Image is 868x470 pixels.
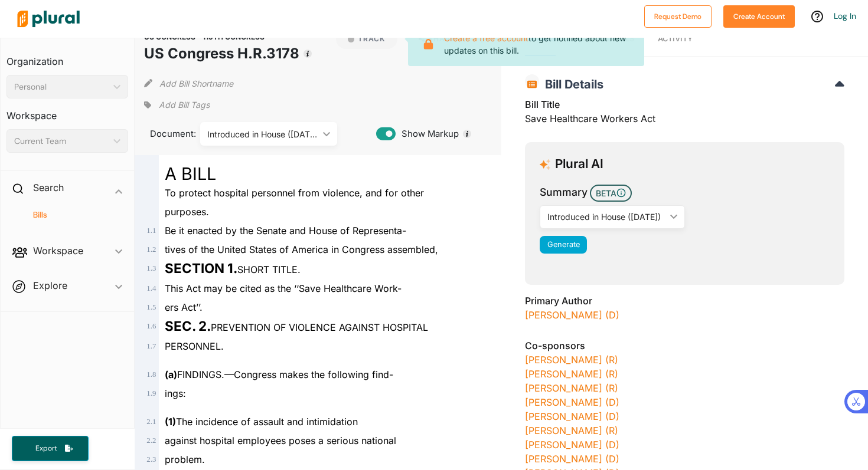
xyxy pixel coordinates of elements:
[27,443,65,453] span: Export
[539,77,603,91] span: Bill Details
[658,34,693,43] span: Activity
[547,240,580,249] span: Generate
[525,294,844,308] h3: Primary Author
[834,11,856,21] a: Log In
[525,439,619,451] a: [PERSON_NAME] (D)
[462,129,472,139] div: Tooltip anchor
[165,282,402,294] span: This Act may be cited as the ‘‘Save Healthcare Work-
[146,370,156,379] span: 1 . 8
[12,436,89,461] button: Export
[525,97,844,111] h3: Bill Title
[540,185,588,200] h3: Summary
[14,81,109,93] div: Personal
[146,342,156,350] span: 1 . 7
[525,368,618,380] a: [PERSON_NAME] (R)
[525,453,619,465] a: [PERSON_NAME] (D)
[525,396,619,408] a: [PERSON_NAME] (D)
[165,264,301,275] span: SHORT TITLE.
[146,436,156,445] span: 2 . 2
[302,48,313,59] div: Tooltip anchor
[207,128,318,140] div: Introduced in House ([DATE])
[396,127,459,140] span: Show Markup
[165,369,177,380] strong: (a)
[144,96,209,114] div: Add tags
[146,418,156,426] span: 2 . 1
[644,9,712,22] a: Request Demo
[444,32,635,57] p: to get notified about new updates on this bill.
[146,303,156,311] span: 1 . 5
[146,322,156,330] span: 1 . 6
[144,127,185,140] span: Document:
[159,74,233,93] button: Add Bill Shortname
[723,9,795,22] a: Create Account
[165,206,209,218] span: purposes.
[18,209,122,221] a: Bills
[723,5,795,28] button: Create Account
[146,226,156,235] span: 1 . 1
[165,387,186,399] span: ings:
[555,157,603,172] h3: Plural AI
[14,135,109,147] div: Current Team
[525,338,844,353] h3: Co-sponsors
[165,416,358,428] span: The incidence of assault and intimidation
[547,211,665,223] div: Introduced in House ([DATE])
[525,97,844,133] div: Save Healthcare Workers Act
[525,425,618,436] a: [PERSON_NAME] (R)
[144,43,299,64] h1: US Congress H.R.3178
[165,260,237,276] strong: SECTION 1.
[590,185,632,202] span: BETA
[165,225,406,236] span: Be it enacted by the Senate and House of Representa-
[146,284,156,292] span: 1 . 4
[165,318,211,334] strong: SEC. 2.
[525,410,619,422] a: [PERSON_NAME] (D)
[146,245,156,254] span: 1 . 2
[165,369,393,380] span: FINDINGS.—Congress makes the following find-
[165,435,396,446] span: against hospital employees poses a serious national
[6,44,128,70] h3: Organization
[146,455,156,464] span: 2 . 3
[644,5,712,28] button: Request Demo
[165,301,203,313] span: ers Act’’.
[159,99,210,111] span: Add Bill Tags
[146,389,156,397] span: 1 . 9
[146,264,156,272] span: 1 . 3
[6,98,128,124] h3: Workspace
[165,453,205,465] span: problem.
[525,382,618,394] a: [PERSON_NAME] (R)
[165,187,424,199] span: To protect hospital personnel from violence, and for other
[540,236,587,254] button: Generate
[165,340,224,352] span: PERSONNEL.
[33,181,64,194] h2: Search
[165,163,216,184] span: A BILL
[525,309,619,321] a: [PERSON_NAME] (D)
[165,321,428,333] span: PREVENTION OF VIOLENCE AGAINST HOSPITAL
[525,354,618,366] a: [PERSON_NAME] (R)
[165,244,438,255] span: tives of the United States of America in Congress assembled,
[658,22,693,56] a: Activity
[165,416,176,428] strong: (1)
